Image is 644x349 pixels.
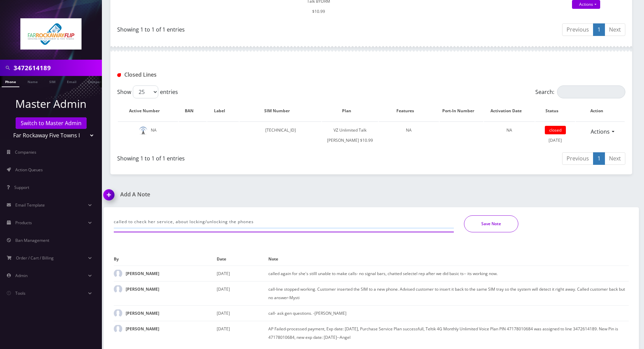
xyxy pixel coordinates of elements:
input: Search in Company [14,61,100,74]
td: call-line stopped working. Customer inserted the SIM to a new phone. Advised customer to insert i... [268,281,629,305]
button: Save Note [464,215,518,232]
h1: Closed Lines [117,72,280,78]
td: call- ask gen questions. -[PERSON_NAME] [268,305,629,321]
img: Far Rockaway Five Towns Flip [20,18,82,50]
th: Label: activate to sort column ascending [207,101,239,121]
span: Email Template [15,202,45,208]
span: NA [506,127,512,133]
a: Company [85,76,107,86]
a: Name [24,76,41,86]
td: [DATE] [217,321,268,345]
a: Previous [562,152,593,165]
th: Port-In Number: activate to sort column ascending [440,101,484,121]
td: AP Failed-processed payment, Exp date: [DATE], Purchase Service Plan successfull, Teltik 4G Month... [268,321,629,345]
a: 1 [593,152,605,165]
strong: [PERSON_NAME] [126,310,159,316]
span: Order / Cart / Billing [16,255,54,261]
th: Date [217,253,268,266]
a: 1 [593,23,605,36]
input: Search: [557,85,625,98]
a: Next [605,23,625,36]
a: Phone [2,76,19,87]
img: default.png [139,127,147,135]
td: [DATE] [535,121,575,149]
span: Ban Management [15,237,49,243]
th: Features: activate to sort column ascending [379,101,439,121]
th: Active Number: activate to sort column descending [118,101,178,121]
span: Companies [15,149,36,155]
input: Enter Text [114,215,454,228]
strong: [PERSON_NAME] [126,271,159,276]
td: VZ Unlimited Talk [PERSON_NAME] $10.99 [322,121,378,149]
span: Tools [15,290,25,296]
label: Show entries [117,85,178,98]
span: Support [14,185,29,190]
strong: [PERSON_NAME] [126,286,159,292]
div: Showing 1 to 1 of 1 entries [117,23,366,34]
td: [DATE] [217,266,268,281]
td: NA [118,121,178,149]
th: Note [268,253,629,266]
a: Add A Note [104,191,366,198]
th: Plan: activate to sort column ascending [322,101,378,121]
td: [DATE] [217,281,268,305]
th: SIM Number: activate to sort column ascending [239,101,322,121]
label: Search: [535,85,625,98]
td: [DATE] [217,305,268,321]
a: Actions [586,125,614,138]
th: Action : activate to sort column ascending [576,101,625,121]
td: [TECHNICAL_ID] [239,121,322,149]
a: SIM [46,76,59,86]
td: NA [379,121,439,149]
td: called again for she's stilll unable to make calls- no signal bars, chatted selectel rep after we... [268,266,629,281]
th: Status: activate to sort column ascending [535,101,575,121]
span: Action Queues [15,167,43,173]
select: Showentries [133,85,158,98]
th: BAN: activate to sort column ascending [179,101,207,121]
img: Closed Lines [117,73,121,77]
th: By [114,253,217,266]
th: Activation Date: activate to sort column ascending [484,101,535,121]
a: Switch to Master Admin [16,117,87,129]
span: Products [15,220,32,226]
a: Email [64,76,80,86]
span: Admin [15,273,28,278]
a: Previous [562,23,593,36]
div: Showing 1 to 1 of 1 entries [117,152,366,162]
a: Next [605,152,625,165]
span: closed [545,126,566,134]
strong: [PERSON_NAME] [126,326,159,332]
